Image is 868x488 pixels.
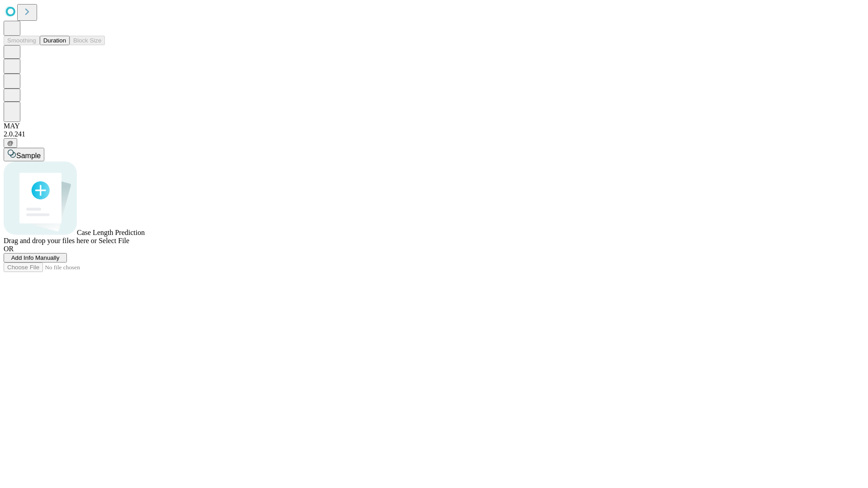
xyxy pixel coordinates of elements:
[4,122,864,130] div: MAY
[11,254,60,261] span: Add Info Manually
[4,237,97,244] span: Drag and drop your files here or
[4,245,14,253] span: OR
[4,253,67,263] button: Add Info Manually
[77,229,145,236] span: Case Length Prediction
[4,148,44,161] button: Sample
[99,237,129,244] span: Select File
[4,36,40,45] button: Smoothing
[4,138,17,148] button: @
[4,130,864,138] div: 2.0.241
[70,36,105,45] button: Block Size
[16,152,41,160] span: Sample
[40,36,70,45] button: Duration
[7,140,14,146] span: @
